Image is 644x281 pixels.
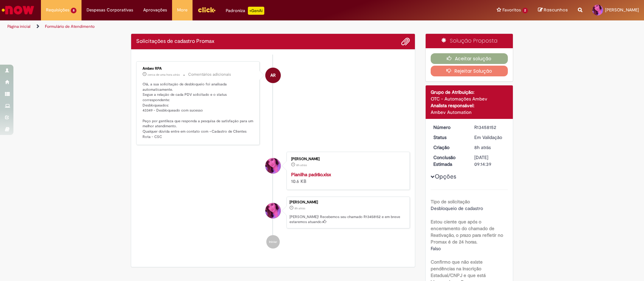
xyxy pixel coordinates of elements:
dt: Conclusão Estimada [428,154,470,167]
span: 8h atrás [474,144,491,150]
div: Lizandra Henriques Silva [265,158,281,173]
time: 28/08/2025 14:14:32 [474,144,491,150]
button: Aceitar solução [431,53,508,64]
span: Despesas Corporativas [87,7,133,13]
span: Aprovações [143,7,167,13]
div: R13458152 [474,124,505,131]
h2: Solicitações de cadastro Promax Histórico de tíquete [136,39,214,45]
div: Em Validação [474,134,505,141]
div: Padroniza [226,7,264,15]
p: Olá, a sua solicitação de desbloqueio foi analisada automaticamente. Segue a relação de cada PDV ... [143,82,254,140]
div: [DATE] 09:14:39 [474,154,505,167]
p: +GenAi [248,7,264,15]
div: [PERSON_NAME] [289,200,406,204]
ul: Trilhas de página [5,20,424,33]
span: AR [270,67,276,83]
b: Estou ciente que após o encerramento do chamado de Reativação, o prazo para refletir no Promax é ... [431,219,503,245]
span: Requisições [46,7,69,13]
span: Favoritos [502,7,521,13]
a: Página inicial [7,24,31,29]
span: 2 [522,8,528,13]
span: 8 [71,8,76,13]
div: 10.6 KB [291,171,403,185]
div: 28/08/2025 14:14:32 [474,144,505,151]
div: Lizandra Henriques Silva [265,203,281,218]
a: Rascunhos [538,7,568,13]
ul: Histórico de tíquete [136,55,410,255]
li: Lizandra Henriques Silva [136,197,410,229]
a: Planilha padrão.xlsx [291,171,331,178]
b: Tipo de solicitação [431,199,470,205]
span: cerca de uma hora atrás [148,73,180,77]
span: 8h atrás [296,163,307,167]
img: ServiceNow [1,3,35,17]
span: Desbloqueio de cadastro [431,205,483,211]
small: Comentários adicionais [188,72,231,77]
div: Ambev RPA [143,67,254,71]
dt: Criação [428,144,470,151]
span: 8h atrás [294,206,305,210]
div: Solução Proposta [426,34,513,48]
dt: Status [428,134,470,141]
div: Analista responsável: [431,102,508,109]
button: Rejeitar Solução [431,66,508,76]
dt: Número [428,124,470,131]
div: Grupo de Atribuição: [431,89,508,95]
div: Ambev RPA [265,68,281,83]
div: Ambev Automation [431,109,508,116]
div: [PERSON_NAME] [291,157,403,161]
time: 28/08/2025 14:14:32 [294,206,305,210]
span: More [177,7,187,13]
div: OTC - Automações Ambev [431,95,508,102]
span: [PERSON_NAME] [605,7,639,13]
a: Formulário de Atendimento [45,24,95,29]
span: Falso [431,245,441,252]
time: 28/08/2025 14:14:30 [296,163,307,167]
button: Adicionar anexos [401,37,410,46]
time: 28/08/2025 21:05:54 [148,73,180,77]
p: [PERSON_NAME]! Recebemos seu chamado R13458152 e em breve estaremos atuando. [289,214,406,225]
span: Rascunhos [544,7,568,13]
img: click_logo_yellow_360x200.png [198,5,216,15]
